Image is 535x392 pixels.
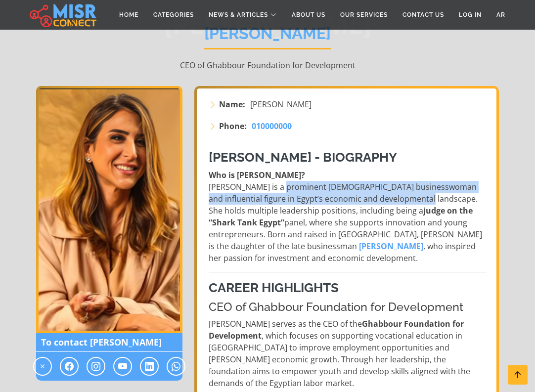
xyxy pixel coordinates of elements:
strong: Phone: [219,120,247,132]
img: main.misr_connect [30,2,96,27]
h1: [PERSON_NAME] [204,24,331,49]
span: News & Articles [209,10,268,19]
a: Home [112,5,146,24]
a: Log in [451,5,489,24]
strong: Ghabbour Foundation for Development [209,318,464,341]
h3: [PERSON_NAME] - Biography [209,150,487,165]
span: 010000000 [252,121,292,131]
span: [PERSON_NAME] [250,98,312,110]
a: News & Articles [201,5,284,24]
h3: Career Highlights [209,280,487,296]
span: To contact [PERSON_NAME] [36,333,182,352]
a: Contact Us [395,5,451,24]
strong: judge on the “Shark Tank Egypt” [209,205,473,228]
a: Categories [146,5,201,24]
a: AR [489,5,513,24]
a: Our Services [333,5,395,24]
strong: Who is [PERSON_NAME]? [209,170,305,180]
h4: CEO of Ghabbour Foundation for Development [209,300,487,314]
a: [PERSON_NAME] [357,241,423,252]
img: Dina Ghabbour [36,86,182,333]
a: 010000000 [252,120,292,132]
p: CEO of Ghabbour Foundation for Development [36,59,499,71]
a: About Us [284,5,333,24]
p: [PERSON_NAME] serves as the CEO of the , which focuses on supporting vocational education in [GEO... [209,318,487,389]
strong: [PERSON_NAME] [359,241,423,252]
p: [PERSON_NAME] is a prominent [DEMOGRAPHIC_DATA] businesswoman and influential figure in Egypt’s e... [209,169,487,264]
strong: Name: [219,98,245,110]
